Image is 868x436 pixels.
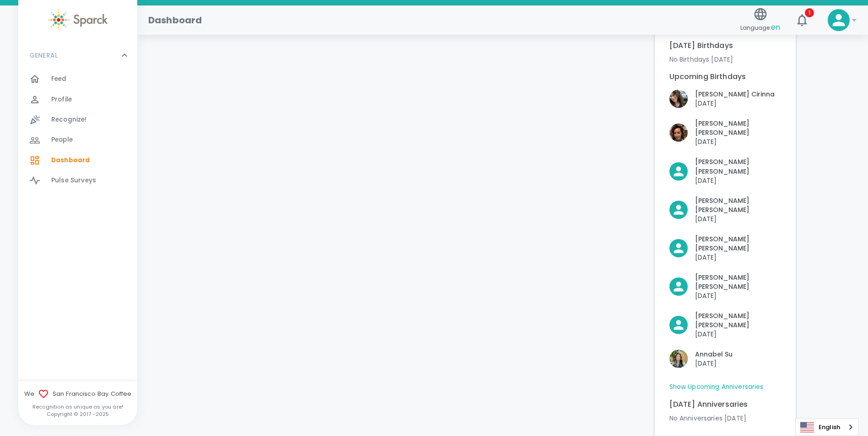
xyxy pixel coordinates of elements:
[695,359,733,368] p: [DATE]
[18,170,137,191] a: Pulse Surveys
[662,342,733,368] div: Click to Recognize!
[18,130,137,150] a: People
[669,350,688,368] img: Picture of Annabel Su
[695,90,775,99] p: [PERSON_NAME] Cirinna
[740,21,780,34] span: Language:
[148,13,202,27] h1: Dashboard
[669,90,688,108] img: Picture of Vashti Cirinna
[695,119,781,137] p: [PERSON_NAME] [PERSON_NAME]
[695,291,781,300] p: [DATE]
[51,115,87,124] span: Recognize!
[695,214,781,223] p: [DATE]
[669,234,781,262] button: Click to Recognize!
[51,95,72,104] span: Profile
[662,304,781,339] div: Click to Recognize!
[669,71,781,82] p: Upcoming Birthdays
[695,196,781,214] p: [PERSON_NAME] [PERSON_NAME]
[695,99,775,108] p: [DATE]
[18,9,137,31] a: Sparck logo
[669,55,781,64] p: No Birthdays [DATE]
[795,418,859,436] aside: Language selected: English
[669,119,781,146] button: Click to Recognize!
[695,234,781,253] p: [PERSON_NAME] [PERSON_NAME]
[51,74,67,84] span: Feed
[737,4,784,37] button: Language:en
[18,42,137,69] div: GENERAL
[796,419,858,436] a: English
[18,90,137,110] a: Profile
[791,9,813,31] button: 1
[795,418,859,436] div: Language
[695,137,781,146] p: [DATE]
[18,110,137,130] a: Recognize!
[51,135,73,144] span: People
[695,176,781,185] p: [DATE]
[662,189,781,223] div: Click to Recognize!
[669,40,781,51] p: [DATE] Birthdays
[18,69,137,194] div: GENERAL
[695,273,781,291] p: [PERSON_NAME] [PERSON_NAME]
[669,383,764,392] a: Show Upcoming Anniversaries
[662,266,781,300] div: Click to Recognize!
[51,156,90,165] span: Dashboard
[18,69,137,89] a: Feed
[669,273,781,300] button: Click to Recognize!
[805,8,814,17] span: 1
[669,90,775,108] button: Click to Recognize!
[18,410,137,418] p: Copyright © 2017 - 2025
[669,311,781,339] button: Click to Recognize!
[51,176,96,185] span: Pulse Surveys
[669,414,781,423] p: No Anniversaries [DATE]
[662,112,781,146] div: Click to Recognize!
[18,150,137,170] a: Dashboard
[695,157,781,175] p: [PERSON_NAME] [PERSON_NAME]
[771,22,780,32] span: en
[695,350,733,359] p: Annabel Su
[662,150,781,185] div: Click to Recognize!
[669,123,688,142] img: Picture of Nicole Perry
[669,157,781,185] button: Click to Recognize!
[695,311,781,330] p: [PERSON_NAME] [PERSON_NAME]
[669,196,781,223] button: Click to Recognize!
[695,330,781,339] p: [DATE]
[48,9,108,31] img: Sparck logo
[662,82,775,108] div: Click to Recognize!
[695,253,781,262] p: [DATE]
[29,51,58,60] p: GENERAL
[669,399,781,410] p: [DATE] Anniversaries
[18,403,137,410] p: Recognition as unique as you are!
[669,350,733,368] button: Click to Recognize!
[18,388,137,399] span: We San Francisco Bay Coffee
[662,227,781,262] div: Click to Recognize!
